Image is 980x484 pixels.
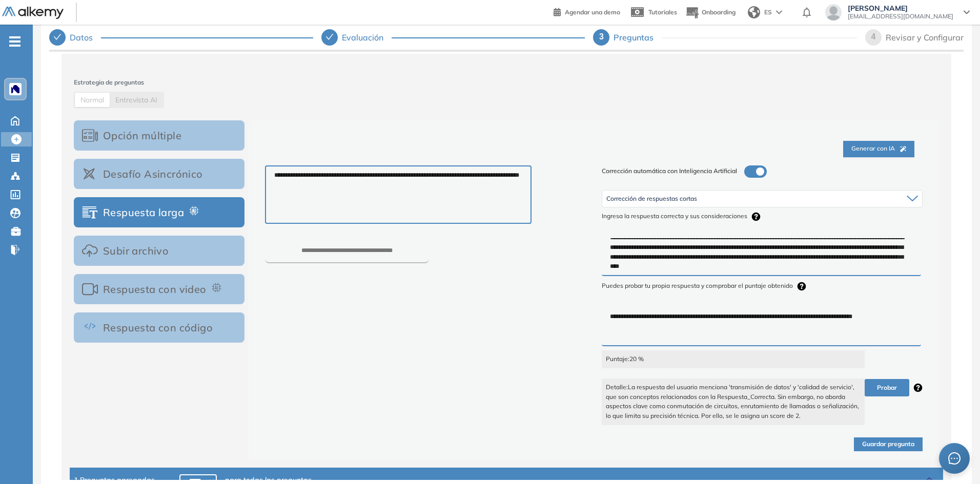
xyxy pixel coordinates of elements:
[321,29,585,46] div: Evaluación
[851,144,906,154] span: Generar con IA
[748,6,760,18] img: world
[74,236,244,266] button: Subir archivo
[685,2,736,24] button: Onboarding
[848,4,953,12] span: [PERSON_NAME]
[843,141,914,157] button: Generar con IA
[80,95,104,104] span: Normal
[53,33,62,41] span: check
[325,33,334,41] span: check
[342,29,392,46] div: Evaluación
[764,8,772,17] span: ES
[115,95,157,104] span: AI
[74,312,244,343] button: Respuesta con código
[602,378,865,425] span: Detalle: La respuesta del usuario menciona 'transmisión de datos' y 'calidad de servicio', que so...
[593,29,857,46] div: 3Preguntas
[854,437,923,451] button: Guardar pregunta
[602,350,865,368] span: Puntaje: 20 %
[602,212,923,230] span: Ingresa la respuesta correcta y sus consideraciones
[602,166,737,176] span: Corrección automática con Inteligencia Artificial
[74,197,244,227] button: Respuesta larga
[74,159,244,189] button: Desafío Asincrónico
[948,452,961,465] span: message
[11,85,19,93] img: https://assets.alkemy.org/workspaces/1394/c9baeb50-dbbd-46c2-a7b2-c74a16be862c.png
[865,29,964,46] div: 4Revisar y Configurar
[865,379,909,397] button: Probar
[648,8,677,16] span: Tutoriales
[2,7,64,19] img: Logo
[74,120,244,151] button: Opción múltiple
[74,274,244,304] button: Respuesta con video
[554,5,620,17] a: Agendar una demo
[49,29,313,46] div: Datos
[70,29,101,46] div: Datos
[602,281,923,300] span: Puedes probar tu propia respuesta y comprobar el puntaje obtenido
[9,40,21,43] i: -
[599,32,604,41] span: 3
[614,29,662,46] div: Preguntas
[886,29,964,46] div: Revisar y Configurar
[702,8,736,16] span: Onboarding
[871,32,876,41] span: 4
[74,78,939,88] span: Estrategia de preguntas
[848,12,953,20] span: [EMAIL_ADDRESS][DOMAIN_NAME]
[606,195,697,203] span: Corrección de respuestas cortas
[776,10,782,14] img: arrow
[565,8,620,16] span: Agendar una demo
